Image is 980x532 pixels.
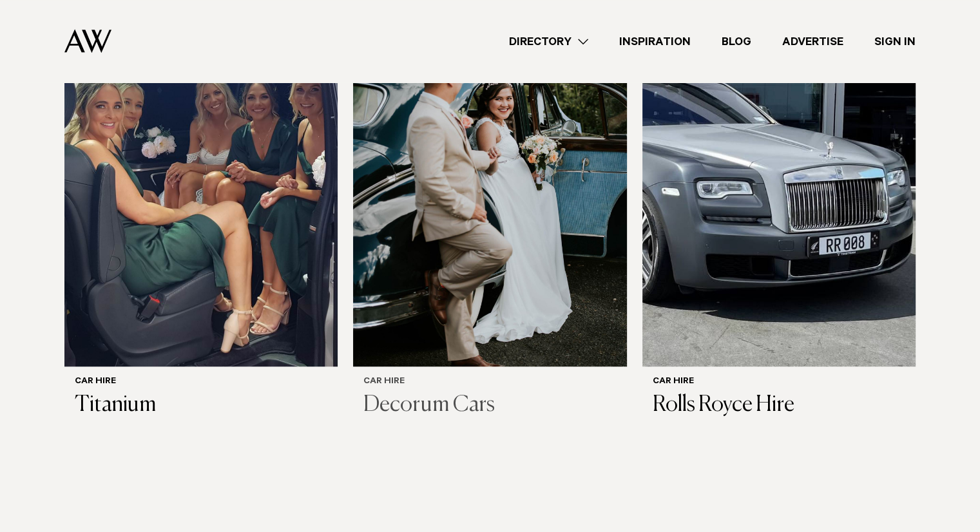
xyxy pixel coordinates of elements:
h3: Decorum Cars [363,392,616,419]
a: Advertise [767,33,859,50]
h6: Car Hire [363,377,616,388]
h3: Rolls Royce Hire [653,392,905,419]
h6: Car Hire [653,377,905,388]
a: Directory [494,33,604,50]
h6: Car Hire [75,377,327,388]
a: Blog [706,33,767,50]
img: Auckland Weddings Logo [64,29,111,53]
h3: Titanium [75,392,327,419]
a: Sign In [859,33,931,50]
a: Inspiration [604,33,706,50]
